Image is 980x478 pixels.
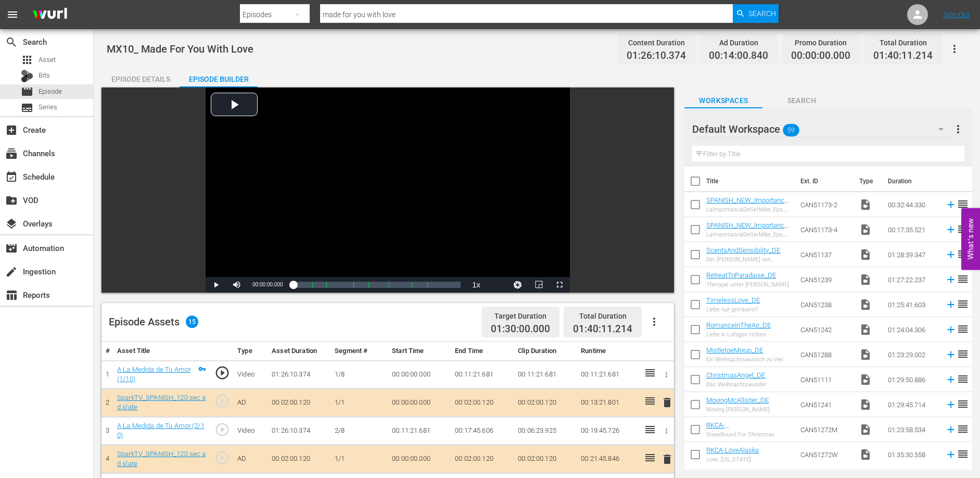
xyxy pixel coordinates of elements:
td: 00:32:44.330 [884,192,941,217]
button: Picture-in-Picture [528,277,549,293]
span: 59 [783,119,800,141]
div: Bits [21,70,33,82]
span: 01:40:11.214 [573,323,632,335]
span: play_circle_outline [214,393,230,409]
th: Duration [882,167,944,196]
svg: Add to Episode [945,424,957,435]
div: Progress Bar [294,282,461,288]
span: reorder [957,323,969,335]
th: End Time [451,342,514,361]
td: CAN51241 [796,392,855,417]
th: Asset Title [113,342,210,361]
svg: Add to Episode [945,399,957,410]
svg: Add to Episode [945,299,957,310]
span: Video [859,423,872,436]
a: MistletoeMixup_DE [706,346,763,354]
span: Series [21,102,33,114]
span: 01:26:10.374 [627,50,686,62]
div: LaImportanciaDeSerMike_Eps_4-6 [706,231,792,238]
div: Love, [US_STATE] [706,456,759,463]
button: delete [661,395,673,410]
td: 01:23:58.534 [884,417,941,442]
a: SPANISH_NEW_ImportanceOfBeingMike_Eps_4-6 [706,221,788,237]
td: CAN51173-2 [796,192,855,217]
td: 2 [101,388,113,417]
td: 00:06:23.925 [514,417,577,445]
button: Episode Details [101,67,180,87]
span: VOD [5,194,18,207]
th: Asset Duration [268,342,330,361]
span: Video [859,273,872,286]
td: 00:02:00.120 [514,388,577,417]
span: reorder [957,198,969,210]
span: Search [762,94,841,107]
a: ScentsAndSensibility_DE [706,246,780,254]
span: reorder [957,373,969,385]
td: 00:02:00.120 [268,445,330,473]
td: 2/8 [330,417,388,445]
div: Episode Details [101,67,180,92]
a: SparkTV_SPANISH_120 sec ad slate [117,394,206,411]
span: Channels [5,147,18,160]
button: Search [733,4,779,23]
td: 01:27:22.237 [884,267,941,292]
td: 00:17:35.521 [884,217,941,242]
span: Search [748,4,776,23]
td: 00:00:00.000 [388,360,451,388]
button: Playback Rate [466,277,487,293]
td: 01:29:50.886 [884,367,941,392]
span: 01:40:11.214 [873,50,933,62]
div: Liebe in Luftigen Höhen [706,331,771,338]
span: Video [859,223,872,236]
div: Total Duration [573,309,632,323]
svg: Add to Episode [945,374,957,385]
td: Video [233,360,268,388]
td: CAN51111 [796,367,855,392]
a: TimelessLove_DE [706,296,760,304]
div: Episode Builder [180,67,258,92]
a: RKCA-LoveAlaska [706,446,759,454]
img: ans4CAIJ8jUAAAAAAAAAAAAAAAAAAAAAAAAgQb4GAAAAAAAAAAAAAAAAAAAAAAAAJMjXAAAAAAAAAAAAAAAAAAAAAAAAgAT5G... [25,3,75,27]
th: Runtime [577,342,640,361]
td: 01:25:41.603 [884,292,941,317]
span: Video [859,448,872,461]
button: more_vert [952,117,964,142]
td: CAN51242 [796,317,855,342]
button: Jump To Time [507,277,528,293]
svg: Add to Episode [945,199,957,210]
td: 00:11:21.681 [577,360,640,388]
a: A La Medida de Tu Amor (2/10) [117,422,205,439]
td: 00:11:21.681 [514,360,577,388]
span: Video [859,198,872,211]
div: Episode Assets [109,316,198,328]
button: Episode Builder [180,67,258,87]
div: Ad Duration [709,35,768,50]
div: Target Duration [491,309,550,323]
span: Bits [39,70,50,81]
td: AD [233,445,268,473]
span: Series [39,102,57,112]
td: AD [233,388,268,417]
td: CAN51137 [796,242,855,267]
svg: Add to Episode [945,349,957,360]
svg: Add to Episode [945,274,957,285]
span: play_circle_outline [214,450,230,466]
td: 3 [101,417,113,445]
td: CAN51239 [796,267,855,292]
button: Open Feedback Widget [961,208,980,270]
th: Type [853,167,882,196]
td: 1/8 [330,360,388,388]
svg: Add to Episode [945,224,957,235]
a: MovingMcAllister_DE [706,396,769,404]
a: SparkTV_SPANISH_120 sec ad slate [117,450,206,468]
div: Total Duration [873,35,933,50]
span: Reports [5,289,18,301]
div: Promo Duration [791,35,850,50]
span: menu [6,8,19,21]
span: Automation [5,242,18,255]
span: reorder [957,248,969,260]
svg: Add to Episode [945,449,957,460]
td: CAN51272W [796,442,855,467]
span: 00:00:00.000 [791,50,850,62]
th: Ext. ID [794,167,853,196]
